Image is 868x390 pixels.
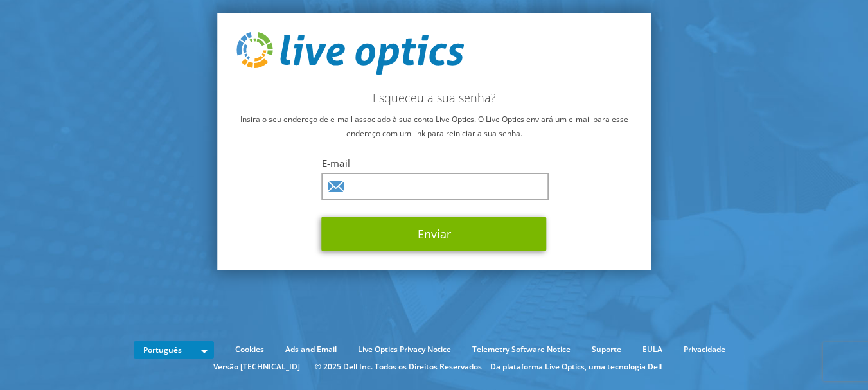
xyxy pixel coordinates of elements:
[322,217,547,251] button: Enviar
[308,360,488,374] li: © 2025 Dell Inc. Todos os Direitos Reservados
[633,342,672,357] a: EULA
[236,32,464,75] img: live_optics_svg.svg
[207,360,306,374] li: Versão [TECHNICAL_ID]
[236,112,632,141] p: Insira o seu endereço de e-mail associado à sua conta Live Optics. O Live Optics enviará um e-mai...
[236,91,632,105] h2: Esqueceu a sua senha?
[322,157,547,170] label: E-mail
[276,342,346,357] a: Ads and Email
[226,342,274,357] a: Cookies
[463,342,580,357] a: Telemetry Software Notice
[674,342,735,357] a: Privacidade
[582,342,631,357] a: Suporte
[348,342,461,357] a: Live Optics Privacy Notice
[490,360,662,374] li: Da plataforma Live Optics, uma tecnologia Dell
